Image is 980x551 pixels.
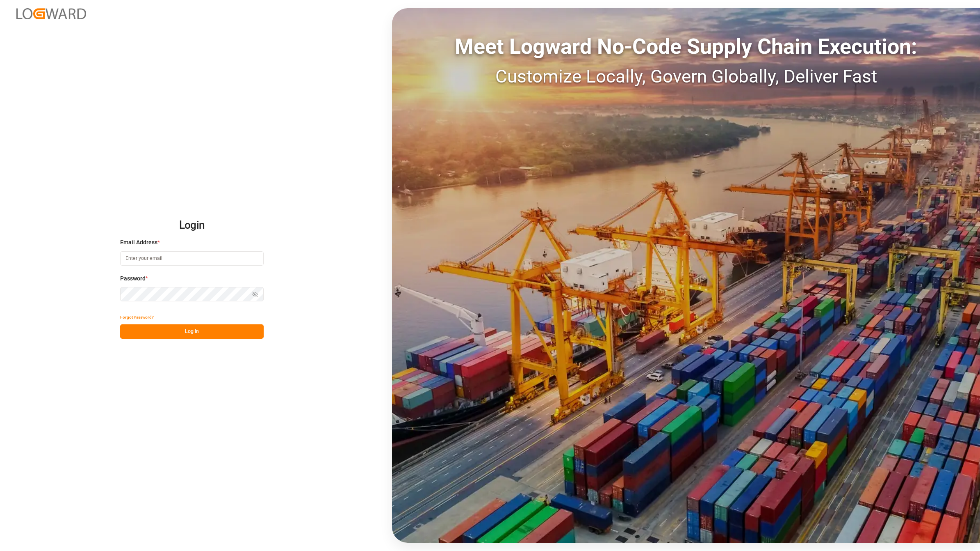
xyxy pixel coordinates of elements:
[120,238,157,247] span: Email Address
[120,212,264,239] h2: Login
[120,251,264,266] input: Enter your email
[120,324,264,339] button: Log In
[120,310,154,324] button: Forgot Password?
[120,274,146,283] span: Password
[392,63,980,90] div: Customize Locally, Govern Globally, Deliver Fast
[16,8,86,19] img: Logward_new_orange.png
[392,31,980,63] div: Meet Logward No-Code Supply Chain Execution:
